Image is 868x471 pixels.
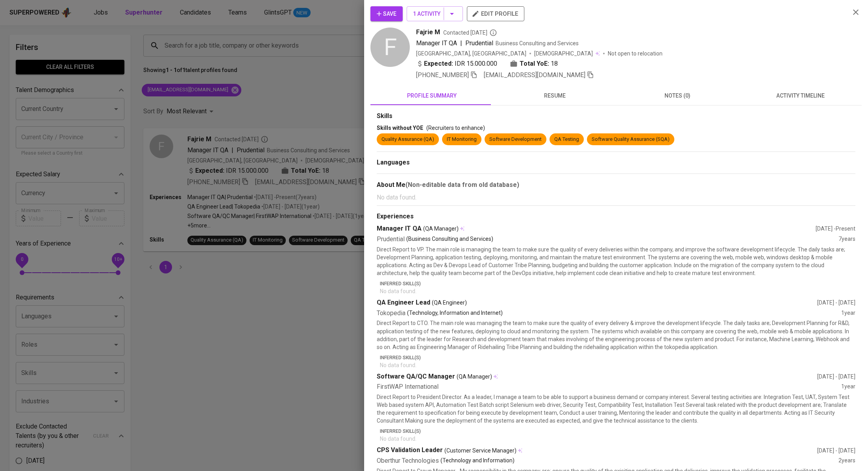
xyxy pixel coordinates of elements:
b: (Non-editable data from old database) [405,181,519,188]
span: Business Consulting and Services [496,40,579,46]
span: Prudential [465,39,493,47]
span: Skills without YOE [377,125,423,131]
div: About Me [377,180,855,190]
button: 1 Activity [407,6,463,21]
div: F [370,28,410,67]
div: FirstWAP International [377,382,841,392]
div: [DATE] - [DATE] [817,373,855,380]
div: Experiences [377,212,855,221]
p: Direct Report to President Director. As a leader, I manage a team to be able to support a busines... [377,393,855,425]
span: activity timeline [744,91,857,101]
span: (QA Manager) [457,373,492,380]
p: (Business Consulting and Services) [406,235,493,244]
svg: By Batam recruiter [489,29,497,37]
p: (Technology and Information) [440,456,515,465]
p: Inferred Skill(s) [380,354,855,361]
p: Direct Report to CTO. The main role was managing the team to make sure the quality of every deliv... [377,319,855,351]
p: No data found. [377,193,855,202]
p: Inferred Skill(s) [380,280,855,287]
span: notes (0) [621,91,734,101]
div: 2 years [838,456,855,465]
div: Manager IT QA [377,224,816,233]
p: Not open to relocation [608,50,663,57]
span: [EMAIL_ADDRESS][DOMAIN_NAME] [484,71,585,79]
span: profile summary [375,91,489,101]
span: resume [498,91,611,101]
span: (QA Engineer) [432,299,467,307]
div: CPS Validation Leader [377,446,817,455]
span: (QA Manager) [423,225,459,233]
div: [DATE] - [DATE] [817,447,855,454]
div: 1 year [841,382,855,392]
div: Skills [377,112,855,121]
p: Inferred Skill(s) [380,428,855,435]
p: (Technology, Information and Internet) [407,309,503,318]
span: 1 Activity [413,9,457,19]
span: [PHONE_NUMBER] [416,71,469,79]
span: Manager IT QA [416,39,457,47]
span: | [460,39,462,48]
div: Software QA/QC Manager [377,372,817,381]
span: Contacted [DATE] [443,29,497,37]
div: 7 years [838,235,855,244]
div: Software Development [489,136,542,143]
span: edit profile [473,9,518,19]
div: [DATE] - Present [816,225,855,233]
div: Prudential [377,235,838,244]
span: Fajrie M [416,28,440,37]
div: 1 year [841,309,855,318]
span: 18 [551,59,558,68]
div: Oberthur Technologies [377,456,838,465]
button: Save [370,6,403,21]
a: edit profile [467,10,524,17]
div: IDR 15.000.000 [416,59,497,68]
p: No data found. [380,435,855,443]
p: No data found. [380,361,855,369]
span: [DEMOGRAPHIC_DATA] [534,50,594,57]
div: IT Monitoring [447,136,477,143]
p: Direct Report to VP. The main role is managing the team to make sure the quality of every deliver... [377,246,855,277]
p: No data found. [380,287,855,295]
button: edit profile [467,6,524,21]
span: Save [377,9,396,19]
div: Quality Assurance (QA) [381,136,434,143]
div: QA Engineer Lead [377,298,817,307]
b: Expected: [424,59,453,68]
div: [DATE] - [DATE] [817,299,855,307]
span: (Recruiters to enhance) [426,125,485,131]
span: (Customer Service Manager) [444,447,516,454]
div: [GEOGRAPHIC_DATA], [GEOGRAPHIC_DATA] [416,50,526,57]
div: Software Quality Assurance (SQA) [592,136,670,143]
div: Languages [377,158,855,167]
div: QA Testing [554,136,579,143]
b: Total YoE: [520,59,549,68]
div: Tokopedia [377,309,841,318]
